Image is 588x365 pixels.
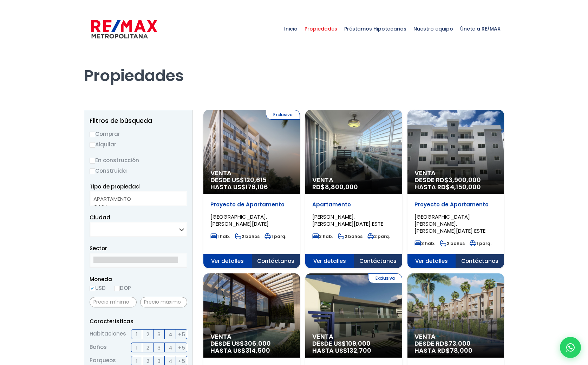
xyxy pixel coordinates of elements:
span: RD$ [312,182,358,191]
span: 2 [146,343,149,352]
span: Venta [414,333,497,340]
span: 120,615 [244,175,267,184]
span: Exclusiva [368,273,402,283]
span: Préstamos Hipotecarios [341,18,410,39]
span: Nuestro equipo [410,18,457,39]
span: Contáctanos [456,254,504,268]
label: Alquilar [90,140,187,149]
span: 4,150,000 [450,182,481,191]
span: Tipo de propiedad [90,183,140,190]
span: +5 [178,330,185,339]
label: Construida [90,166,187,175]
span: 314,500 [246,346,270,355]
a: Nuestro equipo [410,11,457,46]
input: DOP [114,286,120,291]
span: DESDE US$ [210,340,293,354]
span: 132,700 [347,346,371,355]
span: +5 [178,343,185,352]
span: Contáctanos [354,254,402,268]
span: 3 [157,343,161,352]
span: 2 baños [440,240,465,246]
a: Inicio [281,11,301,46]
span: HASTA RD$ [414,347,497,354]
span: Venta [312,333,395,340]
label: USD [90,284,106,292]
input: Comprar [90,132,95,137]
input: Precio máximo [140,297,187,307]
span: 3 [157,330,161,339]
span: [PERSON_NAME], [PERSON_NAME][DATE] ESTE [312,213,383,227]
span: HASTA US$ [210,184,293,191]
span: Venta [414,170,497,177]
span: 1 [136,330,138,339]
span: Únete a RE/MAX [457,18,504,39]
span: 1 parq. [470,240,491,246]
label: DOP [114,284,131,292]
a: Venta RD$8,800,000 Apartamento [PERSON_NAME], [PERSON_NAME][DATE] ESTE 3 hab. 2 baños 2 parq. Ver... [305,110,402,268]
span: Sector [90,245,107,252]
span: Venta [210,333,293,340]
span: Ver detalles [407,254,456,268]
span: 73,000 [449,339,471,348]
span: Ver detalles [305,254,354,268]
span: 1 parq. [264,233,286,239]
span: Contáctanos [252,254,300,268]
span: Moneda [90,275,187,284]
span: Habitaciones [90,329,126,339]
span: 2 baños [235,233,260,239]
span: Venta [210,170,293,177]
span: Ver detalles [203,254,252,268]
span: Exclusiva [266,110,300,120]
span: DESDE US$ [312,340,395,354]
p: Apartamento [312,201,395,208]
span: Propiedades [301,18,341,39]
a: Únete a RE/MAX [457,11,504,46]
span: 3 hab. [414,240,435,246]
a: RE/MAX Metropolitana [91,11,157,46]
p: Proyecto de Apartamento [210,201,293,208]
span: HASTA RD$ [414,184,497,191]
a: Venta DESDE RD$3,900,000 HASTA RD$4,150,000 Proyecto de Apartamento [GEOGRAPHIC_DATA][PERSON_NAME... [407,110,504,268]
span: 2 baños [338,233,362,239]
span: 4 [169,343,172,352]
span: Venta [312,177,395,184]
span: 78,000 [450,346,472,355]
input: Precio mínimo [90,297,137,307]
span: Ciudad [90,214,110,221]
h1: Propiedades [84,47,504,85]
span: 3 hab. [312,233,333,239]
a: Propiedades [301,11,341,46]
p: Características [90,317,187,326]
span: HASTA US$ [210,347,293,354]
span: Baños [90,343,107,352]
label: Comprar [90,130,187,138]
span: [GEOGRAPHIC_DATA], [PERSON_NAME][DATE] [210,213,269,227]
span: 4 [169,330,172,339]
h2: Filtros de búsqueda [90,117,187,124]
span: 3,900,000 [449,175,481,184]
p: Proyecto de Apartamento [414,201,497,208]
option: CASA [93,203,178,211]
span: 8,800,000 [325,182,358,191]
span: 2 [146,330,149,339]
span: Inicio [281,18,301,39]
span: DESDE RD$ [414,177,497,191]
input: Construida [90,168,95,174]
span: [GEOGRAPHIC_DATA][PERSON_NAME], [PERSON_NAME][DATE] ESTE [414,213,485,234]
label: En construcción [90,156,187,165]
span: 1 hab. [210,233,230,239]
span: 2 parq. [367,233,390,239]
option: APARTAMENTO [93,195,178,203]
span: 109,000 [346,339,371,348]
input: En construcción [90,158,95,164]
span: DESDE RD$ [414,340,497,354]
span: 1 [136,343,138,352]
span: DESDE US$ [210,177,293,191]
span: HASTA US$ [312,347,395,354]
a: Préstamos Hipotecarios [341,11,410,46]
span: 306,000 [244,339,271,348]
input: Alquilar [90,142,95,148]
a: Exclusiva Venta DESDE US$120,615 HASTA US$176,106 Proyecto de Apartamento [GEOGRAPHIC_DATA], [PER... [203,110,300,268]
img: remax-metropolitana-logo [91,19,157,40]
span: 176,106 [246,182,268,191]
